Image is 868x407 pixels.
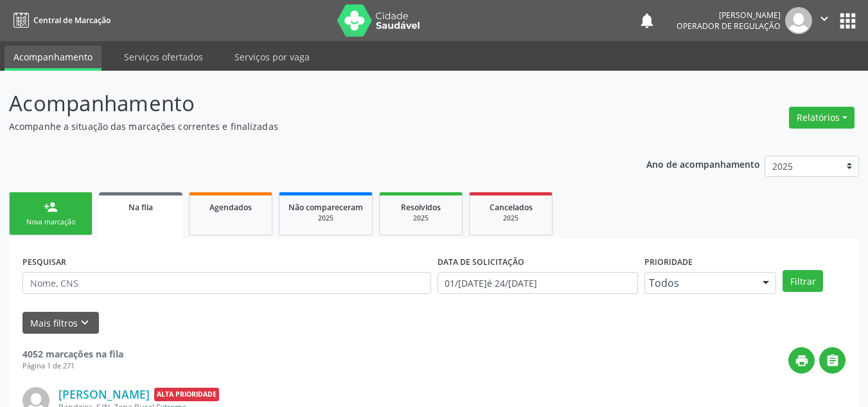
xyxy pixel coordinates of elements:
[226,46,319,68] a: Serviços por vaga
[22,361,123,372] div: Página 1 de 271
[209,202,252,213] span: Agendados
[128,202,153,213] span: Na fila
[288,213,363,223] div: 2025
[788,347,815,374] button: print
[22,312,99,334] button: Mais filtroskeyboard_arrow_down
[9,87,604,120] p: Acompanhamento
[649,276,750,289] span: Todos
[4,46,102,71] a: Acompanhamento
[817,12,831,26] i: 
[9,10,111,31] a: Central de Marcação
[677,10,781,21] div: [PERSON_NAME]
[154,388,219,401] span: Alta Prioridade
[401,202,441,213] span: Resolvidos
[638,12,656,30] button: notifications
[78,316,92,330] i: keyboard_arrow_down
[812,7,837,34] button: 
[785,7,812,34] img: img
[288,202,363,213] span: Não compareceram
[783,270,823,292] button: Filtrar
[490,202,533,213] span: Cancelados
[19,217,83,227] div: Nova marcação
[795,354,809,368] i: print
[22,348,123,360] strong: 4052 marcações na fila
[9,120,604,133] p: Acompanhe a situação das marcações correntes e finalizadas
[22,272,431,294] input: Nome, CNS
[826,354,840,368] i: 
[389,213,453,223] div: 2025
[438,272,639,294] input: Selecione um intervalo
[115,46,212,68] a: Serviços ofertados
[837,10,859,32] button: apps
[438,252,524,272] label: DATA DE SOLICITAÇÃO
[479,213,543,223] div: 2025
[819,347,846,374] button: 
[44,200,58,214] div: person_add
[677,21,781,32] span: Operador de regulação
[644,252,693,272] label: Prioridade
[22,252,66,272] label: PESQUISAR
[58,387,150,401] a: [PERSON_NAME]
[789,107,855,129] button: Relatórios
[646,156,760,172] p: Ano de acompanhamento
[33,15,111,26] span: Central de Marcação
